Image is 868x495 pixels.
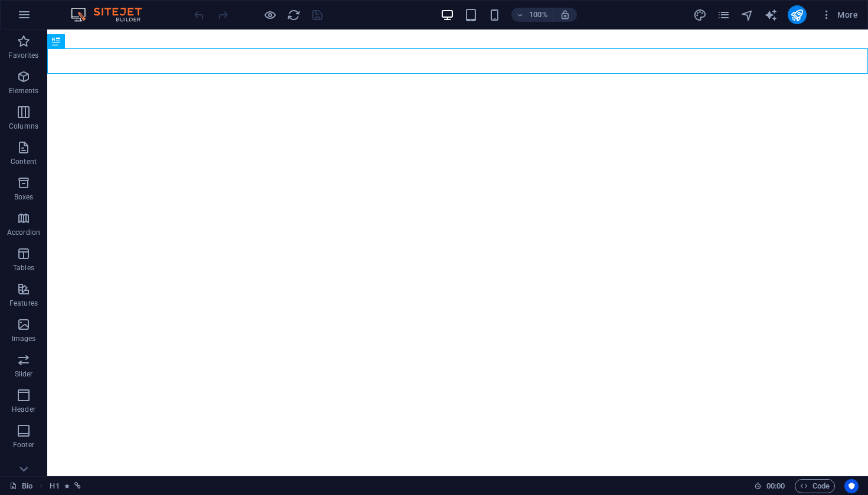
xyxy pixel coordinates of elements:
p: Favorites [8,51,38,60]
p: Slider [15,369,33,379]
button: navigator [740,8,755,22]
button: publish [788,5,807,24]
p: Elements [9,86,39,96]
i: On resize automatically adjust zoom level to fit chosen device. [560,9,570,20]
span: : [775,481,776,490]
h6: Session time [754,479,785,493]
i: Design (Ctrl+Alt+Y) [693,8,707,22]
button: design [693,8,707,22]
p: Header [12,405,35,414]
span: Code [800,479,830,493]
i: Pages (Ctrl+Alt+S) [717,8,730,22]
h6: 100% [529,8,548,22]
span: More [821,9,858,21]
button: text_generator [764,8,778,22]
p: Boxes [14,192,34,202]
nav: breadcrumb [50,479,80,493]
button: reload [286,8,301,22]
span: 00 00 [766,479,785,493]
button: 100% [511,8,553,22]
p: Content [11,157,37,166]
span: Click to select. Double-click to edit [50,479,59,493]
p: Columns [9,122,38,131]
button: Usercentrics [844,479,859,493]
a: Click to cancel selection. Double-click to open Pages [9,479,32,493]
p: Features [9,299,38,308]
button: Code [795,479,835,493]
button: More [816,5,863,24]
p: Footer [13,440,34,450]
p: Accordion [7,228,40,237]
i: AI Writer [764,8,778,22]
i: Reload page [287,8,301,22]
i: Navigator [740,8,754,22]
p: Tables [13,263,34,273]
img: Editor Logo [68,8,156,22]
p: Images [12,334,36,343]
i: Element contains an animation [64,483,70,489]
button: Click here to leave preview mode and continue editing [263,8,277,22]
i: Publish [790,8,804,22]
button: pages [717,8,731,22]
i: This element is linked [74,483,81,489]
